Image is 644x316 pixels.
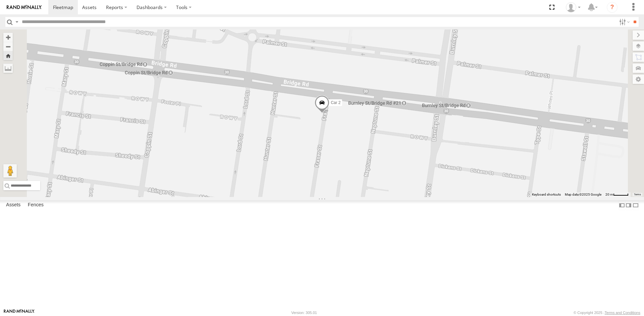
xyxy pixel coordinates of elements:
label: Search Filter Options [616,17,631,27]
label: Dock Summary Table to the Left [619,200,625,210]
img: rand-logo.svg [7,5,42,10]
div: Version: 305.01 [291,311,317,315]
label: Search Query [14,17,19,27]
span: Map data ©2025 Google [565,193,601,196]
label: Map Settings [633,75,644,84]
label: Measure [3,64,13,73]
div: © Copyright 2025 - [574,311,640,315]
a: Terms and Conditions [605,311,640,315]
i: ? [607,2,618,13]
button: Zoom in [3,33,13,42]
label: Hide Summary Table [632,200,639,210]
button: Map Scale: 20 m per 42 pixels [603,192,631,197]
button: Zoom out [3,42,13,51]
a: Terms [634,193,641,196]
span: 20 m [605,193,613,196]
a: Visit our Website [4,309,35,316]
button: Drag Pegman onto the map to open Street View [3,164,17,178]
div: Tony Vamvakitis [563,2,583,12]
button: Keyboard shortcuts [532,192,561,197]
button: Zoom Home [3,51,13,60]
label: Assets [3,201,24,210]
span: Car 2 [331,100,340,105]
label: Fences [24,201,47,210]
label: Dock Summary Table to the Right [625,200,632,210]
